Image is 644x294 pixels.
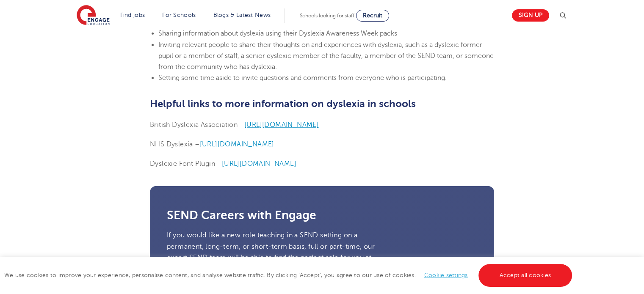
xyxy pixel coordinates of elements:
[150,160,222,168] span: Dyslexie Font Plugin –
[356,10,389,22] a: Recruit
[158,41,494,71] span: Inviting relevant people to share their thoughts on and experiences with dyslexia, such as a dysl...
[213,12,271,18] a: Blogs & Latest News
[150,140,200,148] span: NHS Dyslexia –
[244,121,319,129] a: [URL][DOMAIN_NAME]
[167,230,378,274] p: If you would like a new role teaching in a SEND setting on a permanent, long-term, or short-term ...
[512,9,549,22] a: Sign up
[478,264,572,287] a: Accept all cookies
[162,12,196,18] a: For Schools
[77,5,110,26] img: Engage Education
[200,140,274,148] a: [URL][DOMAIN_NAME]
[158,74,447,82] span: Setting some time aside to invite questions and comments from everyone who is participating.
[424,272,468,278] a: Cookie settings
[167,209,477,221] h3: SEND Careers with Engage
[150,121,244,129] span: British Dyslexia Association –
[158,30,397,37] span: Sharing information about dyslexia using their Dyslexia Awareness Week packs
[150,98,416,110] b: Helpful links to more information on dyslexia in schools
[120,12,145,18] a: Find jobs
[4,272,574,278] span: We use cookies to improve your experience, personalise content, and analyse website traffic. By c...
[300,13,354,19] span: Schools looking for staff
[363,12,382,19] span: Recruit
[222,160,296,168] a: [URL][DOMAIN_NAME]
